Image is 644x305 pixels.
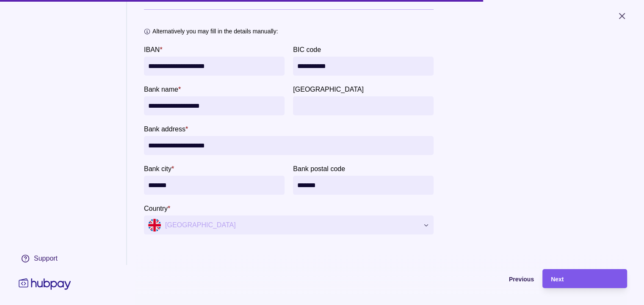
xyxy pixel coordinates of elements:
label: Bank province [293,84,364,94]
label: Bank name [144,84,181,94]
button: Next [542,269,627,288]
label: Bank address [144,124,188,134]
label: Bank postal code [293,163,345,174]
label: BIC code [293,44,321,54]
p: Country [144,205,168,212]
a: Support [17,250,73,267]
div: Support [34,254,58,263]
p: Alternatively you may fill in the details manually: [152,27,278,36]
input: bankName [148,96,280,115]
input: Bank province [297,96,429,115]
p: Bank name [144,86,178,93]
label: IBAN [144,44,163,54]
button: Previous [449,269,534,288]
input: Bank city [148,176,280,195]
p: Bank address [144,125,185,133]
p: IBAN [144,46,160,53]
input: Bank postal code [297,176,429,195]
label: Bank city [144,163,174,174]
input: Bank address [148,136,429,155]
p: BIC code [293,46,321,53]
p: [GEOGRAPHIC_DATA] [293,86,364,93]
input: IBAN [148,57,280,76]
input: BIC code [297,57,429,76]
label: Country [144,203,170,213]
span: Previous [509,276,534,283]
span: Next [551,276,564,283]
p: Bank city [144,165,171,172]
p: Bank postal code [293,165,345,172]
button: Close [607,7,637,25]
